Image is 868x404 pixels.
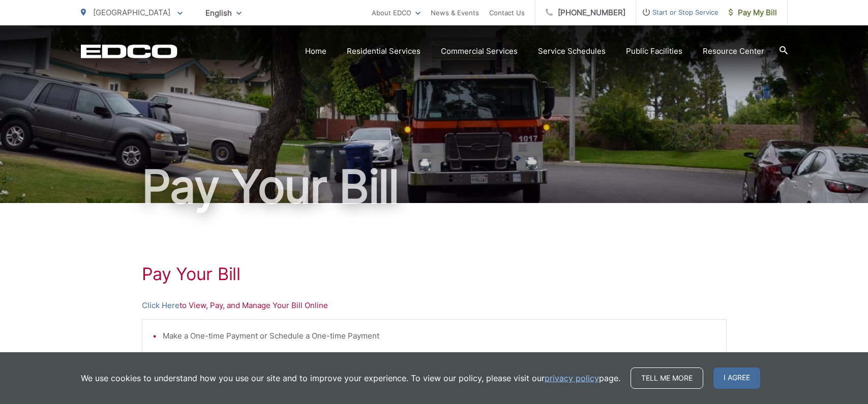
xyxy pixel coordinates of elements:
span: I agree [713,367,760,389]
span: English [198,4,249,22]
a: Service Schedules [538,45,606,57]
a: Contact Us [489,7,525,19]
p: to View, Pay, and Manage Your Bill Online [142,299,727,312]
a: privacy policy [545,372,599,384]
h1: Pay Your Bill [81,161,788,212]
a: News & Events [431,7,479,19]
a: Click Here [142,299,179,312]
a: Home [305,45,326,57]
a: Public Facilities [626,45,682,57]
a: Resource Center [703,45,764,57]
span: Pay My Bill [729,7,777,19]
span: [GEOGRAPHIC_DATA] [93,8,170,17]
li: Set-up Auto-pay [163,350,716,362]
p: We use cookies to understand how you use our site and to improve your experience. To view our pol... [81,372,620,384]
a: Tell me more [631,367,703,389]
a: Commercial Services [441,45,518,57]
a: EDCD logo. Return to the homepage. [81,44,177,58]
a: About EDCO [372,7,421,19]
li: Make a One-time Payment or Schedule a One-time Payment [163,330,716,342]
a: Residential Services [347,45,421,57]
h1: Pay Your Bill [142,264,727,284]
